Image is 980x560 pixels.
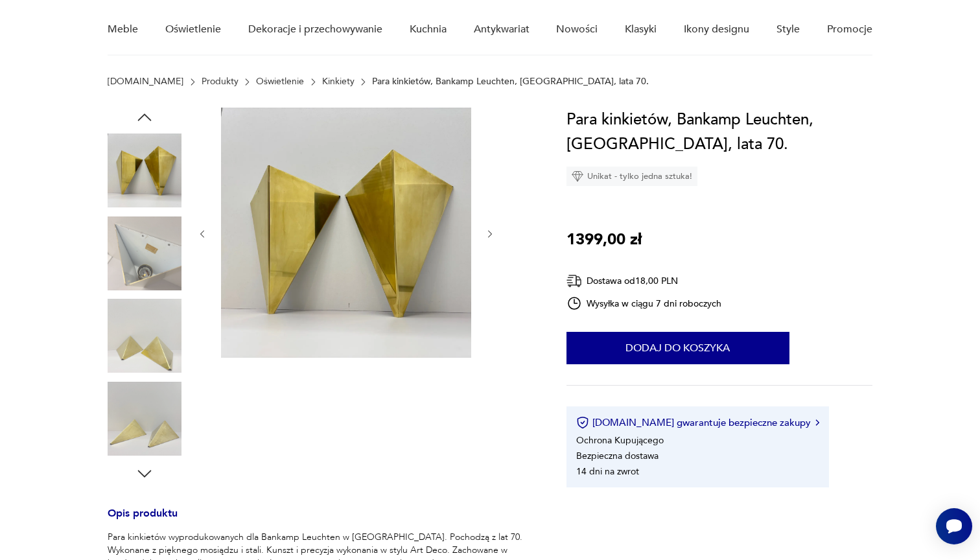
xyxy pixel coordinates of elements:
[572,170,583,182] img: Ikona diamentu
[202,76,239,87] a: Produkty
[165,5,221,54] a: Oświetlenie
[108,382,181,456] img: Zdjęcie produktu Para kinkietów, Bankamp Leuchten, Niemcy, lata 70.
[576,450,659,462] li: Bezpieczna dostawa
[936,508,972,544] iframe: Smartsupp widget button
[248,5,382,54] a: Dekoracje i przechowywanie
[108,134,181,207] img: Zdjęcie produktu Para kinkietów, Bankamp Leuchten, Niemcy, lata 70.
[372,76,649,87] p: Para kinkietów, Bankamp Leuchten, [GEOGRAPHIC_DATA], lata 70.
[566,273,582,289] img: Ikona dostawy
[556,5,598,54] a: Nowości
[827,5,872,54] a: Promocje
[108,216,181,290] img: Zdjęcie produktu Para kinkietów, Bankamp Leuchten, Niemcy, lata 70.
[474,5,530,54] a: Antykwariat
[108,509,535,531] h3: Opis produktu
[410,5,447,54] a: Kuchnia
[815,419,819,426] img: Ikona strzałki w prawo
[576,416,819,429] button: [DOMAIN_NAME] gwarantuje bezpieczne zakupy
[625,5,657,54] a: Klasyki
[108,76,183,87] a: [DOMAIN_NAME]
[566,332,789,364] button: Dodaj do koszyka
[322,76,355,87] a: Kinkiety
[566,227,642,252] p: 1399,00 zł
[566,296,722,311] div: Wysyłka w ciągu 7 dni roboczych
[221,108,471,358] img: Zdjęcie produktu Para kinkietów, Bankamp Leuchten, Niemcy, lata 70.
[776,5,800,54] a: Style
[576,416,589,429] img: Ikona certyfikatu
[566,273,722,289] div: Dostawa od 18,00 PLN
[684,5,749,54] a: Ikony designu
[576,434,664,447] li: Ochrona Kupującego
[256,76,304,87] a: Oświetlenie
[108,5,138,54] a: Meble
[108,299,181,373] img: Zdjęcie produktu Para kinkietów, Bankamp Leuchten, Niemcy, lata 70.
[566,108,872,157] h1: Para kinkietów, Bankamp Leuchten, [GEOGRAPHIC_DATA], lata 70.
[566,167,697,186] div: Unikat - tylko jedna sztuka!
[576,465,639,478] li: 14 dni na zwrot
